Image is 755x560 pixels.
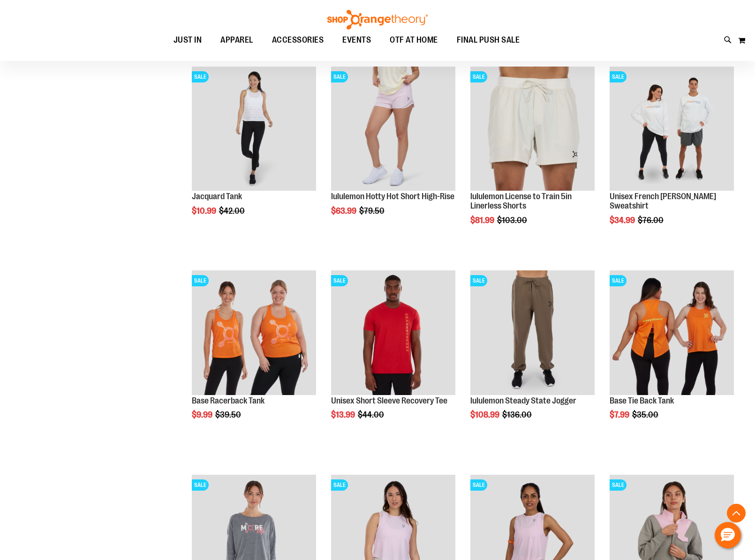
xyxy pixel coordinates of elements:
span: $7.99 [610,410,631,419]
a: lululemon Steady State JoggerSALE [470,270,595,396]
a: EVENTS [333,30,380,51]
span: $79.50 [359,206,386,216]
a: lululemon Hotty Hot Short High-RiseSALE [331,67,455,192]
div: product [605,62,739,249]
a: Front view of Jacquard TankSALE [192,67,316,192]
a: lululemon Steady State Jogger [470,396,576,405]
span: SALE [470,479,487,491]
a: Unisex French Terry Crewneck Sweatshirt primary imageSALE [610,67,734,192]
img: lululemon Hotty Hot Short High-Rise [331,67,455,191]
img: lululemon Steady State Jogger [470,270,595,395]
a: ACCESSORIES [263,30,333,51]
img: Front view of Jacquard Tank [192,67,316,191]
a: FINAL PUSH SALE [447,30,529,51]
span: $81.99 [470,216,496,225]
div: product [466,62,599,249]
span: SALE [192,71,209,82]
div: product [466,266,599,443]
span: $39.50 [215,410,242,419]
img: Shop Orangetheory [326,10,429,30]
a: Product image for Base Tie Back TankSALE [610,270,734,396]
span: APPAREL [220,30,253,51]
a: Product image for Unisex Short Sleeve Recovery TeeSALE [331,270,455,396]
span: $42.00 [219,206,246,216]
span: FINAL PUSH SALE [457,30,520,51]
a: lululemon License to Train 5in Linerless ShortsSALE [470,67,595,192]
a: Base Racerback Tank [192,396,264,405]
span: SALE [470,71,487,82]
span: $13.99 [331,410,356,419]
a: Unisex Short Sleeve Recovery Tee [331,396,447,405]
div: product [187,62,321,239]
div: product [605,266,739,443]
span: SALE [331,479,348,491]
span: $108.99 [470,410,501,419]
a: lululemon Hotty Hot Short High-Rise [331,192,454,201]
img: Product image for Base Racerback Tank [192,270,316,395]
span: $136.00 [502,410,533,419]
span: SALE [192,479,209,491]
div: product [187,266,321,443]
span: $9.99 [192,410,214,419]
div: product [326,266,460,443]
a: APPAREL [211,30,263,51]
span: SALE [331,71,348,82]
span: EVENTS [342,30,371,51]
span: SALE [610,71,627,82]
a: Base Tie Back Tank [610,396,674,405]
span: SALE [610,479,627,491]
a: Jacquard Tank [192,192,242,201]
span: $44.00 [358,410,385,419]
span: ACCESSORIES [272,30,324,51]
span: $10.99 [192,206,218,216]
div: product [326,62,460,239]
img: Product image for Base Tie Back Tank [610,270,734,395]
a: OTF AT HOME [380,30,447,51]
img: Unisex French Terry Crewneck Sweatshirt primary image [610,67,734,191]
img: lululemon License to Train 5in Linerless Shorts [470,67,595,191]
span: $34.99 [610,216,636,225]
span: SALE [470,275,487,286]
img: Product image for Unisex Short Sleeve Recovery Tee [331,270,455,395]
span: $76.00 [638,216,665,225]
span: SALE [331,275,348,286]
button: Back To Top [727,504,746,523]
span: SALE [192,275,209,286]
a: Product image for Base Racerback TankSALE [192,270,316,396]
button: Hello, have a question? Let’s chat. [715,522,741,548]
span: SALE [610,275,627,286]
span: JUST IN [174,30,202,51]
a: JUST IN [164,30,211,51]
span: $103.00 [497,216,528,225]
span: OTF AT HOME [390,30,438,51]
span: $63.99 [331,206,358,216]
a: Unisex French [PERSON_NAME] Sweatshirt [610,192,716,210]
span: $35.00 [632,410,660,419]
a: lululemon License to Train 5in Linerless Shorts [470,192,572,210]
